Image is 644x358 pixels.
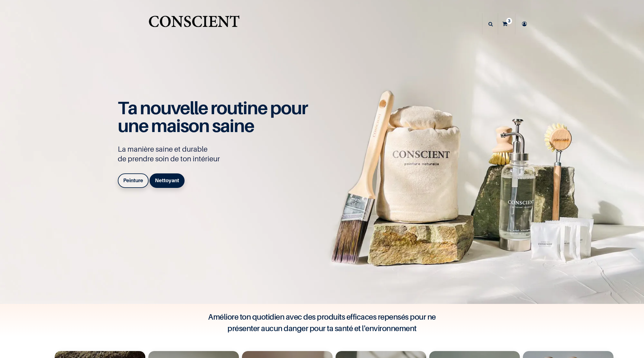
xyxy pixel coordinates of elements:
[118,173,149,188] a: Peinture
[123,177,143,183] b: Peinture
[147,12,241,36] a: Logo of Conscient
[147,12,241,36] img: Conscient
[118,144,314,164] p: La manière saine et durable de prendre soin de ton intérieur
[498,13,515,34] a: 3
[201,311,443,334] h4: Améliore ton quotidien avec des produits efficaces repensés pour ne présenter aucun danger pour t...
[506,18,512,24] sup: 3
[155,177,179,183] b: Nettoyant
[118,97,308,136] span: Ta nouvelle routine pour une maison saine
[150,173,185,188] a: Nettoyant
